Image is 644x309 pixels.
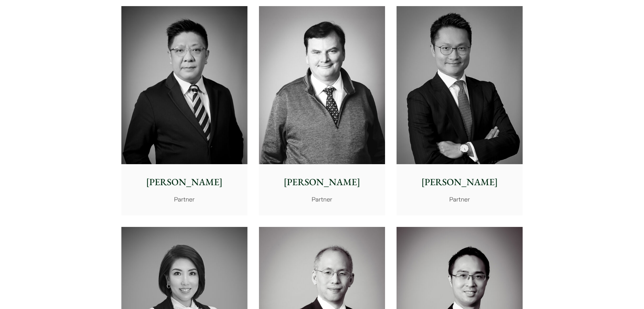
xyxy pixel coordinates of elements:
[264,195,380,204] p: Partner
[127,195,242,204] p: Partner
[402,175,517,189] p: [PERSON_NAME]
[397,6,523,216] a: [PERSON_NAME] Partner
[121,6,247,216] a: [PERSON_NAME] Partner
[127,175,242,189] p: [PERSON_NAME]
[259,6,385,216] a: [PERSON_NAME] Partner
[402,195,517,204] p: Partner
[264,175,380,189] p: [PERSON_NAME]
